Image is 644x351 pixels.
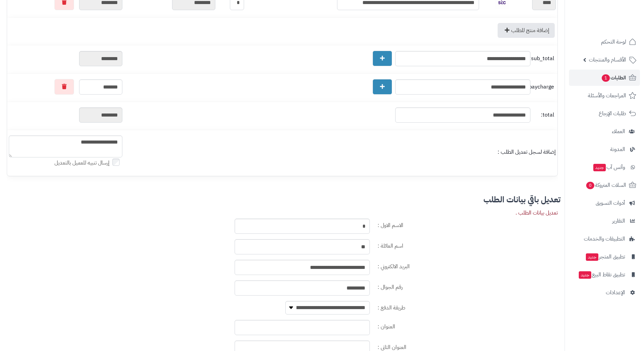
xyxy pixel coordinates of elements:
label: الاسم الاول : [375,219,560,229]
a: السلات المتروكة0 [569,177,640,193]
label: إرسال تنبيه للعميل بالتعديل [54,159,122,167]
a: تطبيق نقاط البيعجديد [569,267,640,283]
span: total: [532,111,554,119]
span: جديد [586,253,598,261]
span: 1 [602,74,610,82]
a: طلبات الإرجاع [569,105,640,122]
a: إضافة منتج للطلب [498,23,555,38]
span: جديد [593,164,606,171]
div: تعديل باقي بيانات الطلب [4,196,560,204]
label: اسم العائلة : [375,239,560,250]
span: التقارير [612,216,625,226]
span: جديد [579,271,591,279]
span: sub_total: [532,55,554,62]
span: التطبيقات والخدمات [584,234,625,244]
span: لوحة التحكم [601,37,626,47]
label: طريقة الدفع : [375,301,560,312]
span: طلبات الإرجاع [599,109,626,118]
img: logo-2.png [598,19,638,33]
a: التقارير [569,213,640,229]
div: تعديل بيانات الطلب . [516,209,558,217]
input: إرسال تنبيه للعميل بالتعديل [113,158,120,166]
span: وآتس آب [593,162,625,172]
a: وآتس آبجديد [569,159,640,175]
a: المدونة [569,141,640,157]
a: تطبيق المتجرجديد [569,249,640,265]
span: أدوات التسويق [596,198,625,208]
div: إضافة لسجل تعديل الطلب : [126,148,556,156]
a: التطبيقات والخدمات [569,231,640,247]
a: العملاء [569,123,640,140]
a: أدوات التسويق [569,195,640,211]
span: الطلبات [601,73,626,82]
span: paycharge: [532,83,554,91]
label: العنوان : [375,320,560,331]
span: الإعدادات [606,288,625,297]
a: الطلبات1 [569,70,640,86]
a: الإعدادات [569,284,640,301]
label: البريد الالكتروني : [375,260,560,271]
a: لوحة التحكم [569,34,640,50]
label: رقم الجوال : [375,280,560,291]
span: المدونة [610,145,625,154]
span: السلات المتروكة [586,180,626,190]
span: تطبيق المتجر [585,252,625,261]
span: العملاء [612,127,625,136]
span: تطبيق نقاط البيع [578,270,625,279]
span: المراجعات والأسئلة [588,91,626,100]
span: 0 [586,182,594,189]
span: الأقسام والمنتجات [589,55,626,65]
a: المراجعات والأسئلة [569,87,640,104]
